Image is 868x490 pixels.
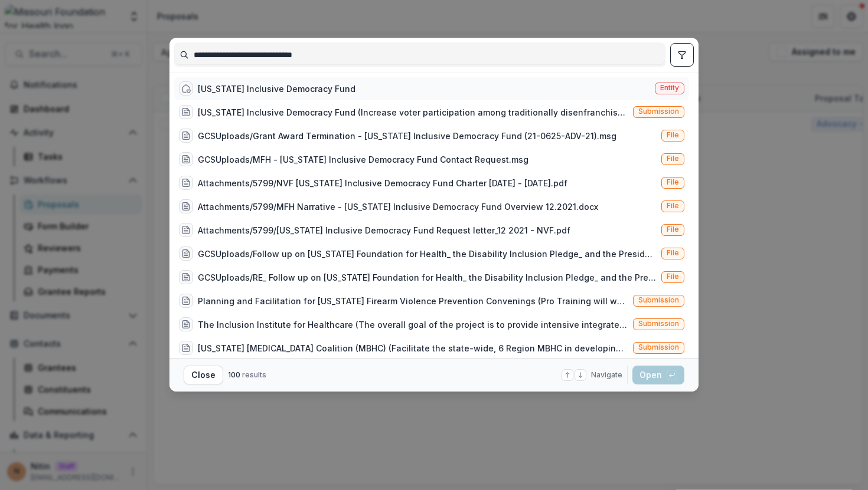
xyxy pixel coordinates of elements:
div: Attachments/5799/NVF [US_STATE] Inclusive Democracy Fund Charter [DATE] - [DATE].pdf [198,177,567,189]
div: GCSUploads/Grant Award Termination - [US_STATE] Inclusive Democracy Fund (21-0625-ADV-21).msg [198,130,616,142]
span: 100 [228,370,240,379]
span: Submission [638,296,679,304]
span: File [667,154,679,163]
div: Planning and Facilitation for [US_STATE] Firearm Violence Prevention Convenings (Pro Training wil... [198,295,628,307]
span: File [667,178,679,186]
button: Open [632,366,684,384]
div: [US_STATE] Inclusive Democracy Fund (Increase voter participation among traditionally disenfranch... [198,106,628,119]
span: File [667,202,679,210]
span: Submission [638,320,679,328]
span: Submission [638,107,679,116]
span: File [667,225,679,234]
div: Attachments/5799/[US_STATE] Inclusive Democracy Fund Request letter_12 2021 - NVF.pdf [198,224,570,236]
div: Attachments/5799/MFH Narrative - [US_STATE] Inclusive Democracy Fund Overview 12.2021.docx [198,200,598,213]
span: results [242,370,266,379]
span: Navigate [591,370,622,380]
span: File [667,272,679,281]
div: The Inclusion Institute for Healthcare (The overall goal of the project is to provide intensive i... [198,318,628,331]
div: [US_STATE] [MEDICAL_DATA] Coalition (MBHC) (Facilitate the state-wide, 6 Region MBHC in developin... [198,342,628,354]
div: GCSUploads/Follow up on [US_STATE] Foundation for Health_ the Disability Inclusion Pledge_ and th... [198,248,657,260]
span: Entity [660,84,679,92]
div: GCSUploads/MFH - [US_STATE] Inclusive Democracy Fund Contact Request.msg [198,153,528,166]
div: GCSUploads/RE_ Follow up on [US_STATE] Foundation for Health_ the Disability Inclusion Pledge_ an... [198,271,657,284]
div: [US_STATE] Inclusive Democracy Fund [198,83,355,95]
span: Submission [638,343,679,351]
span: File [667,131,679,139]
button: toggle filters [670,43,694,67]
button: Close [184,366,223,384]
span: File [667,249,679,257]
